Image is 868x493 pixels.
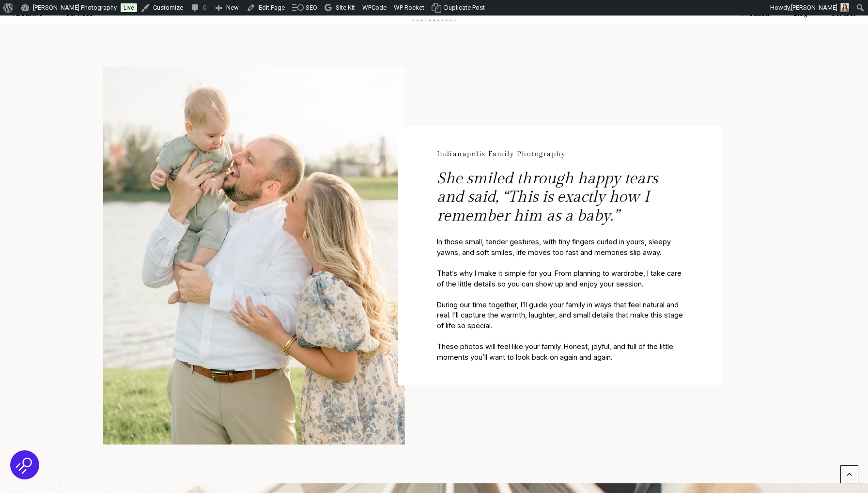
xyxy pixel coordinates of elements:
span: Site Kit [336,4,355,11]
img: Mom, Dad, and Baby family by the lake at golden hour [103,67,405,445]
span: [PERSON_NAME] [791,4,837,11]
h2: Indianapolis Family Photography [437,150,683,166]
a: Scroll to top [840,465,858,483]
a: Live [121,3,137,12]
p: In those small, tender gestures, with tiny fingers curled in yours, sleepy yawns, and soft smiles... [437,237,683,362]
p: She smiled through happy tears and said, “This is exactly how I remember him as a baby.” [437,169,683,237]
